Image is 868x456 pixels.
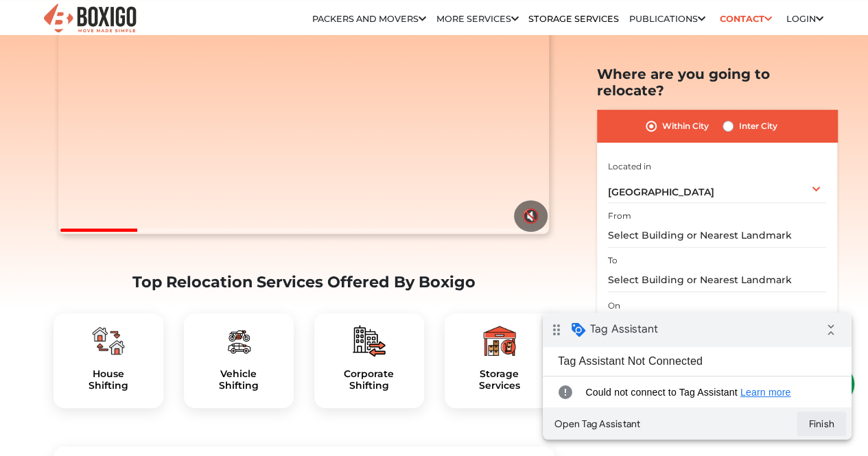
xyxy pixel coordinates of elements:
[608,160,651,172] label: Located in
[274,3,302,31] i: Collapse debug badge
[64,368,152,392] a: HouseShifting
[483,324,516,357] img: boxigo_packers_and_movers_plan
[325,368,413,392] a: CorporateShifting
[597,66,837,99] h2: Where are you going to relocate?
[195,368,283,392] a: VehicleShifting
[47,9,115,23] span: Tag Assistant
[608,268,826,292] input: Select Building or Nearest Landmark
[608,254,618,267] label: To
[5,99,104,123] button: Open Tag Assistant
[353,324,386,357] img: boxigo_packers_and_movers_plan
[43,73,286,86] span: Could not connect to Tag Assistant
[195,368,283,392] h5: Vehicle Shifting
[786,14,823,24] a: Login
[608,224,826,248] input: Select Building or Nearest Landmark
[608,300,620,312] label: On
[514,200,548,232] button: 🔇
[608,186,714,198] span: [GEOGRAPHIC_DATA]
[64,368,152,392] h5: House Shifting
[11,66,34,93] i: error
[456,368,543,392] a: StorageServices
[528,14,619,24] a: Storage Services
[608,210,631,222] label: From
[436,14,519,24] a: More services
[312,14,426,24] a: Packers and Movers
[629,14,705,24] a: Publications
[92,324,125,357] img: boxigo_packers_and_movers_plan
[456,368,543,392] h5: Storage Services
[662,118,709,134] label: Within City
[54,273,554,291] h2: Top Relocation Services Offered By Boxigo
[14,14,41,41] img: whatsapp-icon.svg
[42,2,138,36] img: Boxigo
[739,118,777,134] label: Inter City
[198,74,248,85] a: Learn more
[254,99,303,123] button: Finish
[715,8,776,29] a: Contact
[325,368,413,392] h5: Corporate Shifting
[222,324,255,357] img: boxigo_packers_and_movers_plan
